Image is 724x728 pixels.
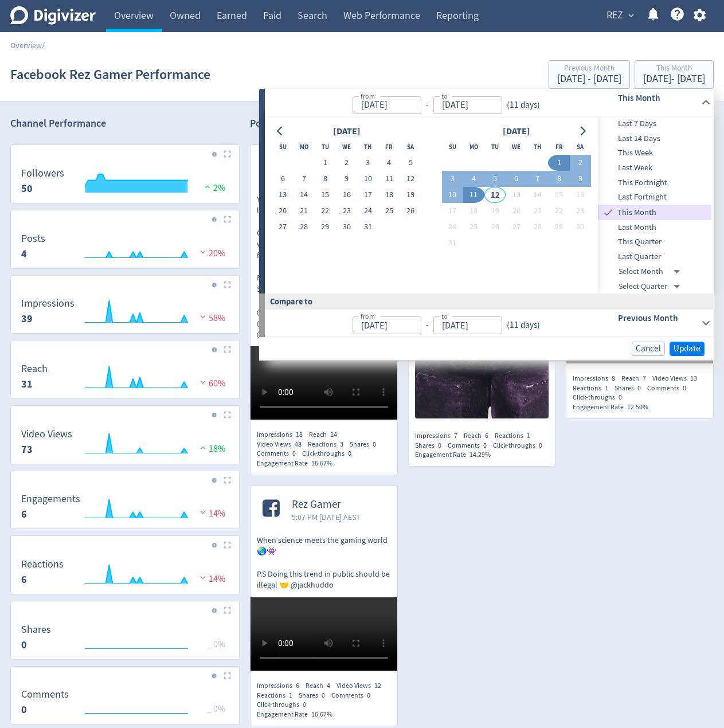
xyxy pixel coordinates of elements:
span: 4 [327,681,330,690]
span: 58% [197,312,225,324]
div: Reactions [495,431,537,441]
img: Placeholder [224,216,231,223]
a: Rez Gamer4:25 PM [DATE] AESTThe kind of clarity that doesn’t melt under pressure. Stay sharp with... [409,145,555,422]
span: 14.29% [469,450,491,459]
h1: Facebook Rez Gamer Performance [10,56,210,93]
div: Engagement Rate [573,402,655,412]
span: 1 [289,691,292,700]
div: This Month [643,64,705,74]
button: 2 [336,155,357,171]
div: Reach [464,431,495,441]
button: Previous Month[DATE] - [DATE] [549,60,630,89]
button: 3 [357,155,378,171]
div: This Week [598,146,711,161]
div: - [421,319,433,332]
dt: Engagements [21,492,80,506]
div: Click-throughs [257,700,312,710]
dt: Comments [21,688,69,701]
span: Update [674,345,700,353]
span: 14 [330,430,337,439]
div: This Quarter [598,234,711,249]
img: negative-performance.svg [197,378,209,386]
nav: presets [598,116,711,293]
div: This Fortnight [598,175,711,190]
div: - [421,99,433,112]
button: 21 [293,203,315,219]
th: Friday [548,139,569,155]
div: Reactions [573,383,615,393]
button: 9 [570,171,591,187]
span: Rez Gamer [292,498,361,511]
button: 8 [315,171,336,187]
div: Last Week [598,161,711,175]
span: 2% [202,182,225,194]
button: 4 [378,155,400,171]
strong: 6 [21,573,27,586]
button: 31 [442,235,463,251]
span: 8 [612,374,615,383]
button: 31 [357,219,378,235]
div: Video Views [336,681,388,691]
span: 0 [348,449,351,458]
button: 23 [570,203,591,219]
button: 14 [527,187,548,203]
button: 23 [336,203,357,219]
a: Rez Gamer3:35 PM [DATE] AESTAttention span check 🚨🥱 Stay with us, while we mix a REZ to power thr... [566,145,713,366]
svg: Shares 0 [15,624,234,655]
span: 16.67% [311,710,332,719]
img: Placeholder [224,672,231,679]
th: Monday [463,139,484,155]
img: Placeholder [224,476,231,484]
div: Impressions [257,430,309,440]
button: 18 [463,203,484,219]
div: Engagement Rate [257,710,339,719]
p: When science meets the gaming world 🌏👾 P.S Doing this trend in public should be illegal 🤝 @jackhuddo [257,535,391,591]
div: Last 7 Days [598,116,711,131]
label: to [441,91,448,101]
div: Click-throughs [302,449,358,459]
button: 25 [463,219,484,235]
dt: Shares [21,623,51,636]
span: 5:07 PM [DATE] AEST [292,511,361,523]
span: 60% [197,378,225,389]
div: Comments [257,449,302,459]
div: Compare to [259,293,714,309]
span: _ 0% [207,639,225,650]
strong: 4 [21,247,27,261]
div: Reach [306,681,336,691]
button: 10 [357,171,378,187]
div: [DATE] [330,124,364,139]
button: 28 [527,219,548,235]
div: Previous Month [557,64,621,74]
button: 26 [484,219,506,235]
button: 16 [336,187,357,203]
div: Shares [299,691,331,700]
th: Tuesday [484,139,506,155]
span: 0 [367,691,370,700]
button: 30 [336,219,357,235]
th: Thursday [357,139,378,155]
span: 0 [683,383,686,393]
th: Friday [378,139,400,155]
th: Wednesday [336,139,357,155]
span: 6 [296,681,299,690]
span: 14% [197,573,225,585]
img: Placeholder [224,541,231,549]
th: Saturday [400,139,421,155]
span: expand_more [626,10,636,21]
button: 12 [484,187,506,203]
span: 1 [605,383,608,393]
button: Update [670,342,705,356]
div: Click-throughs [493,441,549,451]
span: 16.67% [311,459,332,468]
strong: 0 [21,703,27,717]
div: Impressions [573,374,621,383]
div: Last 14 Days [598,131,711,146]
div: [DATE] - [DATE] [643,74,705,84]
button: 9 [336,171,357,187]
button: Go to next month [574,123,591,139]
a: Overview [10,40,42,50]
h6: This Month [618,91,696,105]
button: 28 [293,219,315,235]
button: 11 [378,171,400,187]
